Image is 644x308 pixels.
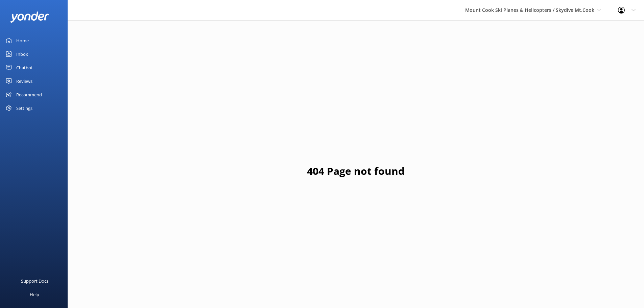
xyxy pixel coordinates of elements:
div: Settings [16,101,32,115]
span: Mount Cook Ski Planes & Helicopters / Skydive Mt.Cook [465,7,594,13]
div: Support Docs [21,274,48,288]
div: Help [30,288,39,301]
div: Recommend [16,88,42,101]
div: Chatbot [16,61,33,74]
h1: 404 Page not found [307,163,405,179]
img: yonder-white-logo.png [10,11,49,23]
div: Reviews [16,74,32,88]
div: Inbox [16,47,28,61]
div: Home [16,34,29,47]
